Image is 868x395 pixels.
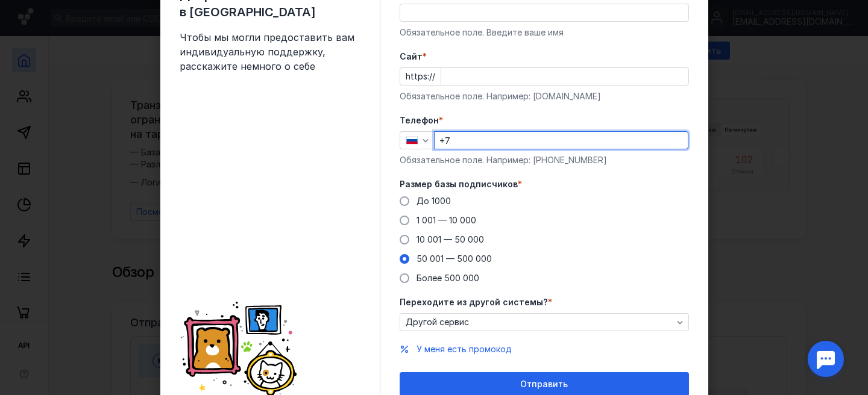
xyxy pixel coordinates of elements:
div: Обязательное поле. Например: [DOMAIN_NAME] [400,90,689,102]
span: 50 001 — 500 000 [417,253,492,264]
span: Телефон [400,114,439,126]
span: Отправить [520,379,568,390]
span: Переходите из другой системы? [400,296,548,308]
span: 1 001 — 10 000 [417,215,476,225]
button: Другой сервис [400,313,689,331]
div: Обязательное поле. Например: [PHONE_NUMBER] [400,154,689,166]
span: Более 500 000 [417,273,479,283]
span: Cайт [400,51,423,63]
button: У меня есть промокод [417,343,512,355]
span: Чтобы мы могли предоставить вам индивидуальную поддержку, расскажите немного о себе [180,30,360,73]
span: У меня есть промокод [417,344,512,354]
span: Другой сервис [406,317,469,328]
span: 10 001 — 50 000 [417,234,484,244]
span: Размер базы подписчиков [400,178,518,190]
div: Обязательное поле. Введите ваше имя [400,26,689,39]
span: До 1000 [417,196,451,206]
